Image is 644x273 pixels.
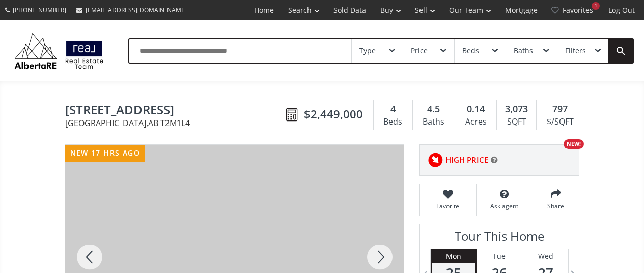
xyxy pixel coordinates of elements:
[71,1,192,19] a: [EMAIL_ADDRESS][DOMAIN_NAME]
[425,202,471,210] span: Favorite
[304,106,363,122] span: $2,449,000
[564,139,584,149] div: NEW!
[462,47,479,54] div: Beds
[65,145,146,162] div: new 17 hrs ago
[445,155,488,165] span: HIGH PRICE
[65,103,281,119] span: 1308 21 Avenue NW
[379,114,407,130] div: Beds
[425,150,445,170] img: rating icon
[359,47,376,54] div: Type
[592,2,600,10] div: 1
[502,114,531,130] div: SQFT
[460,103,491,116] div: 0.14
[10,31,108,71] img: Logo
[432,249,475,263] div: Mon
[418,114,450,130] div: Baths
[477,249,522,263] div: Tue
[482,202,527,210] span: Ask agent
[418,103,450,116] div: 4.5
[13,6,66,14] span: [PHONE_NUMBER]
[505,103,528,116] span: 3,073
[65,119,281,127] span: [GEOGRAPHIC_DATA] , AB T2M1L4
[522,249,568,263] div: Wed
[460,114,491,130] div: Acres
[542,103,578,116] div: 797
[565,47,586,54] div: Filters
[379,103,407,116] div: 4
[542,114,578,130] div: $/SQFT
[411,47,428,54] div: Price
[430,229,569,249] h3: Tour This Home
[86,6,187,14] span: [EMAIL_ADDRESS][DOMAIN_NAME]
[514,47,533,54] div: Baths
[538,202,574,210] span: Share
